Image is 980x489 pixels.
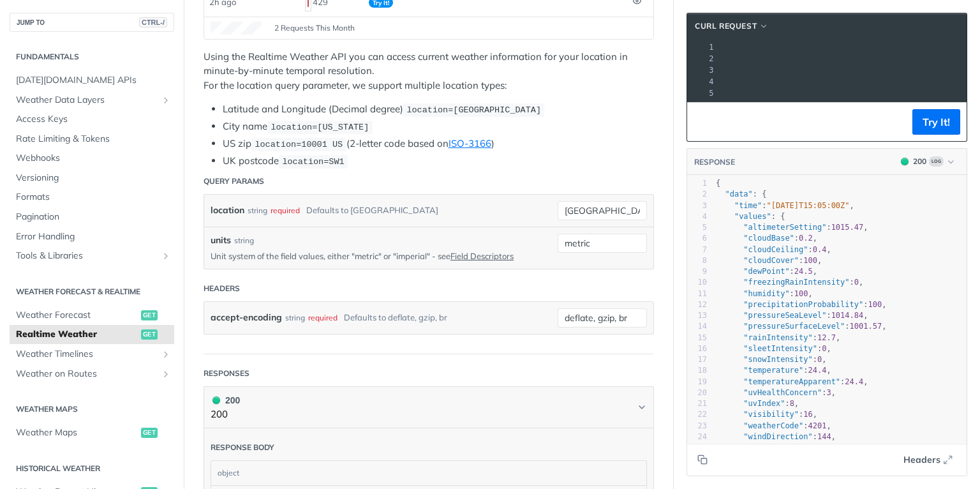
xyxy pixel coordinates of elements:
[282,157,344,167] span: location=SW1
[10,423,174,442] a: Weather Mapsget
[223,119,654,134] li: City name
[743,410,799,419] span: "visibility"
[743,300,863,309] span: "precipitationProbability"
[10,188,174,207] a: Formats
[790,399,794,408] span: 8
[212,396,220,404] span: 200
[694,76,715,87] div: 4
[406,105,541,115] span: location=[GEOGRAPHIC_DATA]
[16,348,158,361] span: Weather Timelines
[161,349,171,359] button: Show subpages for Weather Timelines
[16,250,158,262] span: Tools & Libraries
[716,432,836,441] span: : ,
[16,94,158,107] span: Weather Data Layers
[716,344,831,353] span: : ,
[716,388,836,397] span: : ,
[16,328,138,341] span: Realtime Weather
[687,189,707,200] div: 2
[743,311,826,320] span: "pressureSeaLevel"
[687,255,707,266] div: 8
[817,333,836,342] span: 12.7
[687,321,707,332] div: 14
[794,289,808,298] span: 100
[687,211,707,222] div: 4
[743,355,812,364] span: "snowIntensity"
[743,267,789,276] span: "dewPoint"
[10,365,174,384] a: Weather on RoutesShow subpages for Weather on Routes
[211,393,647,422] button: 200 200200
[813,245,827,254] span: 0.4
[803,256,817,265] span: 100
[204,176,264,187] div: Query Params
[10,403,174,415] h2: Weather Maps
[822,344,826,353] span: 0
[716,223,868,232] span: : ,
[913,156,926,167] div: 200
[743,256,799,265] span: "cloudCover"
[16,368,158,380] span: Weather on Routes
[10,207,174,227] a: Pagination
[687,277,707,288] div: 10
[211,234,231,247] label: units
[687,421,707,432] div: 23
[10,169,174,188] a: Versioning
[716,289,813,298] span: : ,
[10,51,174,63] h2: Fundamentals
[929,156,944,167] span: Log
[743,245,808,254] span: "cloudCeiling"
[845,377,863,386] span: 24.4
[10,325,174,344] a: Realtime Weatherget
[868,300,882,309] span: 100
[687,178,707,189] div: 1
[687,409,707,420] div: 22
[687,387,707,398] div: 20
[204,283,240,294] div: Headers
[817,432,831,441] span: 144
[234,235,254,246] div: string
[694,112,711,132] button: Copy to clipboard
[794,267,813,276] span: 24.5
[10,306,174,325] a: Weather Forecastget
[687,310,707,321] div: 13
[687,200,707,211] div: 3
[16,230,171,243] span: Error Handling
[687,365,707,376] div: 18
[694,156,736,169] button: RESPONSE
[716,278,863,287] span: : ,
[743,399,785,408] span: "uvIndex"
[10,13,174,32] button: JUMP TOCTRL-/
[694,53,715,64] div: 2
[16,133,171,146] span: Rate Limiting & Tokens
[16,152,171,165] span: Webhooks
[716,234,817,243] span: : ,
[854,278,859,287] span: 0
[716,410,817,419] span: : ,
[211,393,240,407] div: 200
[687,343,707,354] div: 16
[716,333,840,342] span: : ,
[716,399,799,408] span: : ,
[743,377,840,386] span: "temperatureApparent"
[716,245,831,254] span: : ,
[687,377,707,387] div: 19
[743,223,826,232] span: "altimeterSetting"
[743,344,817,353] span: "sleetIntensity"
[211,442,274,453] div: Response body
[10,463,174,474] h2: Historical Weather
[211,461,643,485] div: object
[743,278,849,287] span: "freezingRainIntensity"
[161,95,171,105] button: Show subpages for Weather Data Layers
[255,140,343,149] span: location=10001 US
[734,201,762,210] span: "time"
[16,309,138,322] span: Weather Forecast
[10,110,174,129] a: Access Keys
[141,428,158,438] span: get
[743,234,794,243] span: "cloudBase"
[449,137,491,149] a: ISO-3166
[716,311,868,320] span: : ,
[694,87,715,99] div: 5
[803,410,812,419] span: 16
[204,50,654,93] p: Using the Realtime Weather API you can access current weather information for your location in mi...
[687,222,707,233] div: 5
[694,450,711,469] button: Copy to clipboard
